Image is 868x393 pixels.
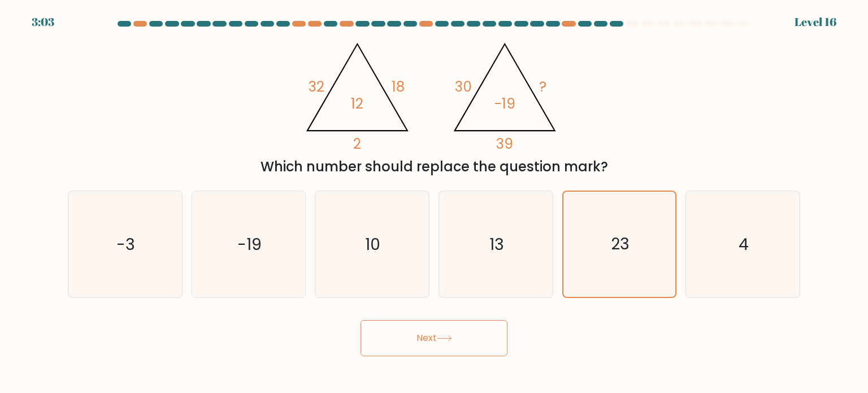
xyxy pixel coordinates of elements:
[539,77,546,97] tspan: ?
[496,134,513,154] tspan: 39
[75,157,793,177] div: Which number should replace the question mark?
[117,232,136,255] text: -3
[309,77,324,97] tspan: 32
[32,14,54,31] div: 3:03
[795,14,836,31] div: Level 16
[351,94,363,114] tspan: 12
[353,134,361,154] tspan: 2
[361,320,507,356] button: Next
[739,232,749,255] text: 4
[392,77,405,97] tspan: 18
[611,233,630,255] text: 23
[455,77,472,97] tspan: 30
[494,94,515,114] tspan: -19
[237,232,262,255] text: -19
[366,232,381,255] text: 10
[489,232,504,255] text: 13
